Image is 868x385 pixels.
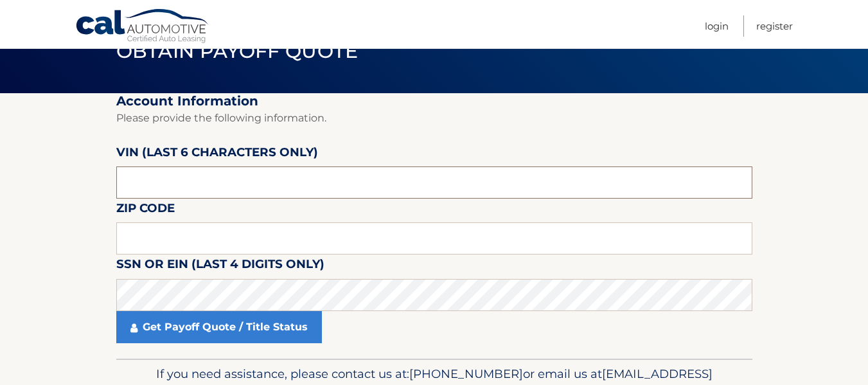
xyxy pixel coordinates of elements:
label: Zip Code [116,199,175,222]
h2: Account Information [116,93,752,109]
a: Login [705,15,729,37]
span: Obtain Payoff Quote [116,39,359,63]
span: [PHONE_NUMBER] [409,366,523,381]
a: Get Payoff Quote / Title Status [116,311,322,343]
a: Cal Automotive [75,8,210,46]
p: Please provide the following information. [116,109,752,127]
label: SSN or EIN (last 4 digits only) [116,255,324,278]
a: Register [756,15,793,37]
label: VIN (last 6 characters only) [116,143,318,166]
